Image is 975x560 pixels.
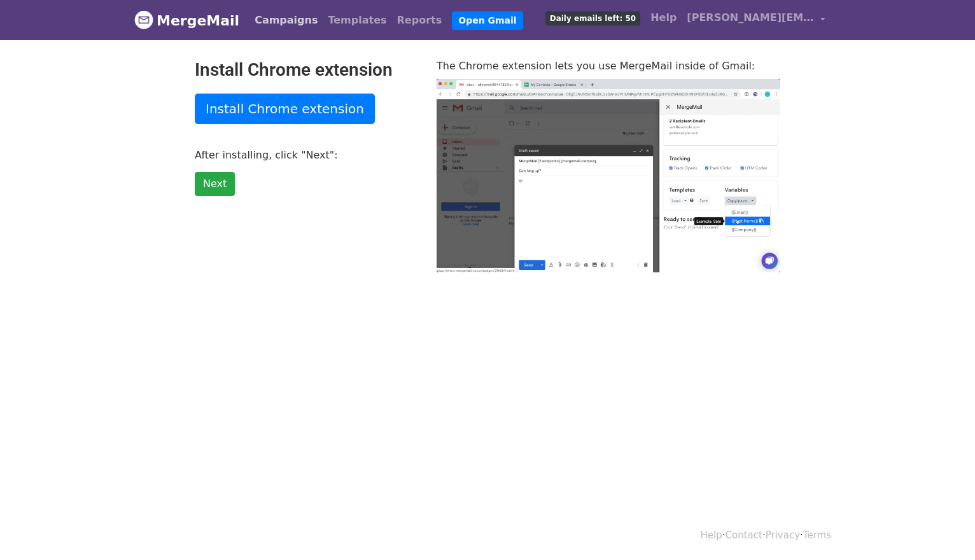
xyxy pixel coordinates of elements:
[766,529,800,541] a: Privacy
[249,8,323,33] a: Campaigns
[540,5,645,31] a: Daily emails left: 50
[195,94,375,124] a: Install Chrome extension
[195,172,235,196] a: Next
[195,148,417,162] p: After installing, click "Next":
[911,499,975,560] iframe: Chat Widget
[687,10,814,25] span: [PERSON_NAME][EMAIL_ADDRESS][DOMAIN_NAME]
[682,5,831,35] a: [PERSON_NAME][EMAIL_ADDRESS][DOMAIN_NAME]
[452,11,523,30] a: Open Gmail
[803,529,831,541] a: Terms
[392,8,447,33] a: Reports
[134,10,153,29] img: MergeMail logo
[545,11,640,25] span: Daily emails left: 50
[195,59,417,81] h2: Install Chrome extension
[726,529,762,541] a: Contact
[701,529,722,541] a: Help
[437,59,780,73] p: The Chrome extension lets you use MergeMail inside of Gmail:
[134,7,239,34] a: MergeMail
[323,8,391,33] a: Templates
[645,5,682,31] a: Help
